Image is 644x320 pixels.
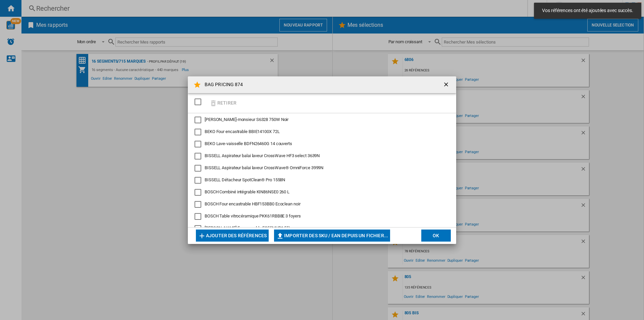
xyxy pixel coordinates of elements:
[196,230,269,242] button: Ajouter des références
[540,7,635,14] span: Vos références ont été ajoutées avec succès.
[195,141,444,147] md-checkbox: BEKO Lave-vaisselle BDFN26460G 14 couverts
[195,117,444,123] md-checkbox: AYA Croque-monsieur S6328 750W Noir
[205,141,292,146] span: BEKO Lave-vaisselle BDFN26460G 14 couverts
[205,165,323,170] span: BISSELL Aspirateur balai laveur CrossWave® OmniForce 3999N
[195,213,444,220] md-checkbox: BOSCH Table vitrocéramique PKK61RBB8E 3 foyers
[205,153,320,158] span: BISSELL Aspirateur balai laveur CrossWave HF3 select 3639N
[195,177,444,184] md-checkbox: BISSELL Détacheur SpotClean® Pro 1558N
[195,97,205,108] md-checkbox: SELECTIONS.EDITION_POPUP.SELECT_DESELECT
[195,225,444,232] md-checkbox: BRANDT Four posable FC55MUB1 55L
[205,177,285,182] span: BISSELL Détacheur SpotClean® Pro 1558N
[440,78,453,91] button: getI18NText('BUTTONS.CLOSE_DIALOG')
[195,201,444,208] md-checkbox: BOSCH Four encastrable HBF153BB0 Ecoclean noir
[195,165,444,172] md-checkbox: BISSELL Aspirateur balai laveur CrossWave® OmniForce 3999N
[201,81,243,88] h4: BAG PRICING 874
[205,226,291,231] span: [PERSON_NAME] Four posable FC55MUB1 55L
[205,129,279,134] span: BEKO Four encastrable BBIE14100X 72L
[205,213,301,218] span: BOSCH Table vitrocéramique PKK61RBB8E 3 foyers
[195,153,444,159] md-checkbox: BISSELL Aspirateur balai laveur CrossWave HF3 select 3639N
[205,189,289,194] span: BOSCH Combiné intégrable KIN86NSE0 260 L
[421,230,451,242] button: OK
[195,189,444,196] md-checkbox: BOSCH Combiné intégrable KIN86NSE0 260 L
[207,95,238,111] button: Retirer
[274,230,390,242] button: Importer des SKU / EAN depuis un fichier...
[205,201,300,206] span: BOSCH Four encastrable HBF153BB0 Ecoclean noir
[205,117,288,122] span: [PERSON_NAME]-monsieur S6328 750W Noir
[195,129,444,135] md-checkbox: BEKO Four encastrable BBIE14100X 72L
[443,81,451,89] ng-md-icon: getI18NText('BUTTONS.CLOSE_DIALOG')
